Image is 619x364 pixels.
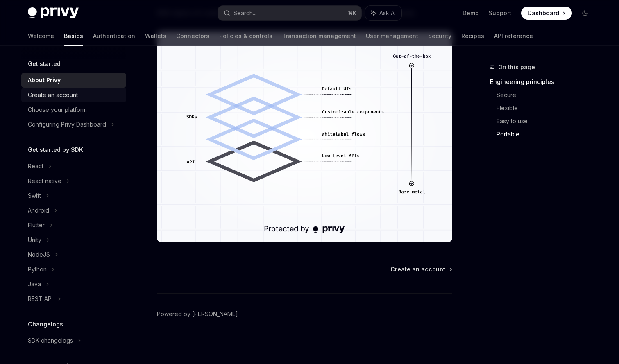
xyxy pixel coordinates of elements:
[28,105,87,115] div: Choose your platform
[28,90,78,100] div: Create an account
[348,10,356,16] span: ⌘ K
[28,145,83,155] h5: Get started by SDK
[28,206,49,215] div: Android
[176,26,209,46] a: Connectors
[21,88,126,102] a: Create an account
[497,115,598,128] a: Easy to use
[489,9,511,17] a: Support
[145,26,166,46] a: Wallets
[497,128,598,141] a: Portable
[218,6,361,20] button: Search...⌘K
[463,9,479,17] a: Demo
[365,6,401,20] button: Ask AI
[234,8,256,18] div: Search...
[390,265,445,274] span: Create an account
[28,59,61,69] h5: Get started
[528,9,559,17] span: Dashboard
[494,26,533,46] a: API reference
[219,26,272,46] a: Policies & controls
[21,73,126,88] a: About Privy
[461,26,484,46] a: Recipes
[498,62,535,72] span: On this page
[521,7,572,20] a: Dashboard
[21,102,126,117] a: Choose your platform
[28,220,45,230] div: Flutter
[28,7,79,19] img: dark logo
[490,75,598,88] a: Engineering principles
[64,26,83,46] a: Basics
[497,102,598,115] a: Flexible
[28,265,47,274] div: Python
[578,7,592,20] button: Toggle dark mode
[497,88,598,102] a: Secure
[390,265,451,274] a: Create an account
[28,294,53,304] div: REST API
[28,75,61,85] div: About Privy
[28,176,61,186] div: React native
[379,9,396,17] span: Ask AI
[28,235,41,245] div: Unity
[157,310,238,318] a: Powered by [PERSON_NAME]
[366,26,418,46] a: User management
[93,26,135,46] a: Authentication
[28,250,50,260] div: NodeJS
[28,191,41,201] div: Swift
[28,161,43,171] div: React
[28,26,54,46] a: Welcome
[28,336,73,346] div: SDK changelogs
[282,26,356,46] a: Transaction management
[28,120,106,129] div: Configuring Privy Dashboard
[28,279,41,289] div: Java
[157,32,452,242] img: images/Customization.png
[428,26,451,46] a: Security
[28,319,63,329] h5: Changelogs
